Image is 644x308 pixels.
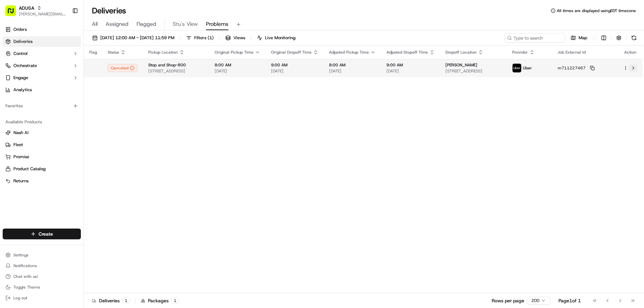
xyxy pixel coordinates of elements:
a: Product Catalog [5,166,78,172]
a: 📗Knowledge Base [4,147,54,159]
span: Original Pickup Time [215,50,254,55]
img: Stewart Logan [7,116,17,126]
a: Nash AI [5,130,78,136]
button: Control [3,48,81,59]
span: Pylon [67,166,81,171]
span: All times are displayed using EDT timezone [557,8,636,13]
button: Returns [3,176,81,186]
div: Past conversations [7,87,45,93]
span: Nash AI [13,130,29,136]
button: [DATE] 12:00 AM - [DATE] 11:59 PM [89,33,177,43]
span: Toggle Theme [13,285,40,290]
span: [PERSON_NAME][EMAIL_ADDRESS][PERSON_NAME][DOMAIN_NAME] [19,11,67,17]
span: Dropoff Location [445,50,477,55]
span: [STREET_ADDRESS] [445,68,501,74]
input: Type to search [504,33,565,43]
span: Engage [13,75,28,81]
span: Adjusted Pickup Time [329,50,369,55]
button: Engage [3,72,81,83]
span: [STREET_ADDRESS] [148,68,204,74]
span: Control [13,51,28,57]
p: Welcome 👋 [7,27,122,38]
span: Deliveries [13,39,33,45]
button: Fleet [3,139,81,150]
span: Provider [512,50,528,55]
span: 8:00 AM [215,62,260,68]
div: Favorites [3,101,81,111]
button: Filters(1) [183,33,217,43]
button: Nash AI [3,127,81,138]
span: Adjusted Dropoff Time [386,50,428,55]
button: Chat with us! [3,272,81,281]
span: 9:00 AM [271,62,318,68]
button: Settings [3,250,81,260]
span: Live Monitoring [265,35,296,41]
a: Returns [5,178,78,184]
span: [PERSON_NAME] [445,62,477,68]
span: [DATE] [59,122,73,127]
span: [DATE] [329,68,376,74]
img: Stewart Logan [7,98,17,108]
input: Got a question? Start typing here... [17,43,121,50]
span: Returns [13,178,29,184]
img: profile_uber_ahold_partner.png [513,64,521,72]
a: Fleet [5,142,78,148]
span: Notifications [13,263,37,268]
button: Promise [3,151,81,162]
span: 9:00 AM [386,62,435,68]
span: Views [233,35,245,41]
span: Orders [13,26,27,33]
img: 1736555255976-a54dd68f-1ca7-489b-9aae-adbdc363a1c4 [7,64,19,76]
span: Pickup Location [148,50,178,55]
span: All [92,20,98,28]
span: [DATE] [215,68,260,74]
p: Rows per page [492,297,524,304]
span: Log out [13,295,27,301]
a: Orders [3,24,81,35]
div: 📗 [7,150,12,156]
span: Status [108,50,119,55]
span: API Documentation [63,150,108,157]
span: • [56,104,58,109]
span: Promise [13,154,29,160]
button: Refresh [629,33,639,43]
span: Orchestrate [13,63,37,69]
a: Promise [5,154,78,160]
h1: Deliveries [92,5,126,16]
div: Action [623,50,637,55]
div: Page 1 of 1 [558,297,581,304]
span: ( 1 ) [208,35,214,41]
button: ADUSA[PERSON_NAME][EMAIL_ADDRESS][PERSON_NAME][DOMAIN_NAME] [3,3,69,19]
span: Assigned [106,20,128,28]
button: Canceled [108,64,138,72]
button: Notifications [3,261,81,270]
a: 💻API Documentation [54,147,110,159]
span: • [56,122,58,127]
span: Knowledge Base [13,150,51,157]
button: ADUSA [19,5,34,11]
a: Analytics [3,84,81,95]
div: Start new chat [30,64,110,71]
span: Product Catalog [13,166,46,172]
span: Analytics [13,87,32,93]
span: [PERSON_NAME] [21,104,54,109]
img: Nash [7,7,20,20]
button: Product Catalog [3,164,81,174]
span: Original Dropoff Time [271,50,312,55]
button: Toggle Theme [3,283,81,292]
span: Problems [206,20,228,28]
button: Orchestrate [3,60,81,71]
button: Log out [3,293,81,303]
span: Settings [13,252,29,258]
span: [DATE] [386,68,435,74]
span: 8:00 AM [329,62,376,68]
img: 3855928211143_97847f850aaaf9af0eff_72.jpg [14,64,26,76]
span: Flag [89,50,97,55]
div: 💻 [57,150,62,156]
button: Live Monitoring [254,33,299,43]
span: Filters [194,35,214,41]
span: Map [579,35,587,41]
span: Job External Id [558,50,586,55]
span: Fleet [13,142,23,148]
